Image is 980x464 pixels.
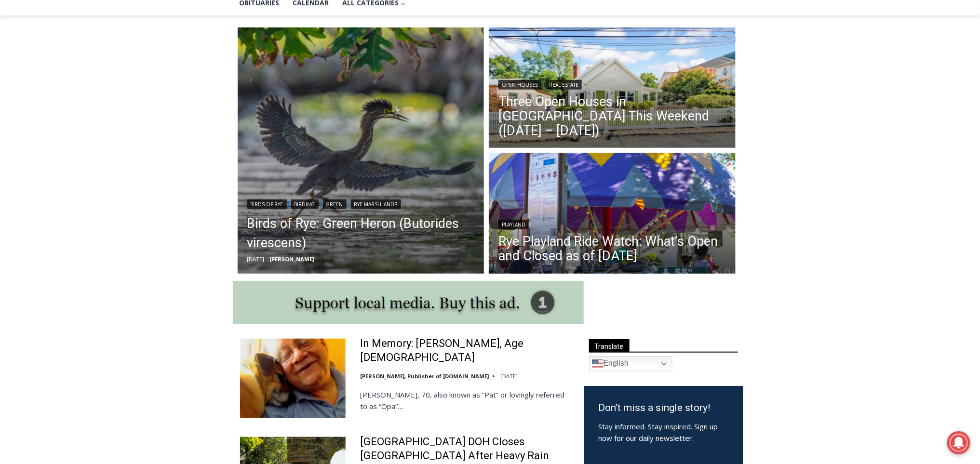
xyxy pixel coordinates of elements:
a: Green [323,199,347,209]
h4: Book [PERSON_NAME]'s Good Humor for Your Event [294,10,336,37]
a: [GEOGRAPHIC_DATA] DOH Closes [GEOGRAPHIC_DATA] After Heavy Rain [360,435,572,463]
div: "I learned about the history of a place I’d honestly never considered even as a resident of [GEOG... [243,0,456,93]
time: [DATE] [247,255,265,263]
a: [PERSON_NAME], Publisher of [DOMAIN_NAME] [360,372,489,380]
a: Rye Marshlands [351,199,401,209]
a: Open Houses [498,80,541,90]
div: Individually Wrapped Items. Dairy, Gluten & Nut Free Options. Kosher Items Available. [63,13,238,31]
h3: Don’t miss a single story! [599,400,728,416]
a: Three Open Houses in [GEOGRAPHIC_DATA] This Weekend ([DATE] – [DATE]) [498,94,726,138]
img: In Memory: Patrick A. Auriemma Jr., Age 70 [240,339,346,418]
a: English [589,356,672,371]
span: Translate [589,339,630,352]
img: support local media, buy this ad [233,281,584,324]
a: In Memory: [PERSON_NAME], Age [DEMOGRAPHIC_DATA] [360,337,572,364]
div: Located at [STREET_ADDRESS][PERSON_NAME] [99,60,142,115]
img: (PHOTO: The Motorcycle Jump ride in the Kiddyland section of Rye Playland. File photo 2024. Credi... [489,153,736,276]
a: Read More Birds of Rye: Green Heron (Butorides virescens) [238,27,484,274]
img: (PHOTO: Green Heron (Butorides virescens) at the Marshlands Conservancy in Rye, New York. Credit:... [238,27,484,274]
a: Birding [291,199,319,209]
span: Intern @ [DOMAIN_NAME] [252,96,447,118]
div: | [498,78,726,90]
a: Open Tues. - Sun. [PHONE_NUMBER] [0,97,97,120]
span: – [267,255,270,263]
img: en [592,358,604,370]
a: Real Estate [546,80,582,90]
a: Playland [498,220,529,229]
p: [PERSON_NAME], 70, also known as “Pat” or lovingly referred to as “Opa”… [360,389,572,412]
a: Birds of Rye [247,199,287,209]
a: Intern @ [DOMAIN_NAME] [232,93,467,120]
time: [DATE] [500,372,518,380]
a: Book [PERSON_NAME]'s Good Humor for Your Event [286,3,348,44]
p: Stay informed. Stay inspired. Sign up now for our daily newsletter. [599,421,728,444]
a: [PERSON_NAME] [270,255,314,263]
div: | | | [247,198,475,209]
span: Open Tues. - Sun. [PHONE_NUMBER] [3,99,94,136]
a: Read More Three Open Houses in Rye This Weekend (August 16 – 17) [489,27,736,151]
img: 32 Ridgeland Terrace, Rye [489,27,736,151]
a: Birds of Rye: Green Heron (Butorides virescens) [247,214,475,252]
a: Rye Playland Ride Watch: What’s Open and Closed as of [DATE] [498,234,726,263]
a: Read More Rye Playland Ride Watch: What’s Open and Closed as of Thursday, August 14, 2025 [489,153,736,276]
